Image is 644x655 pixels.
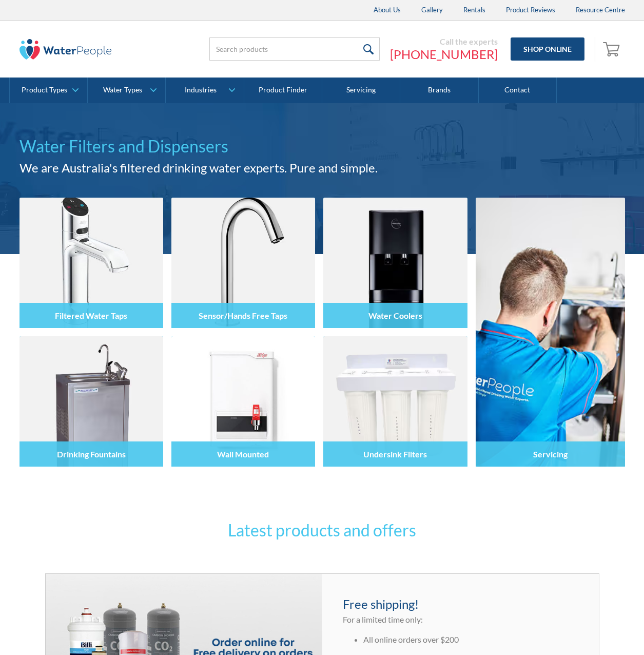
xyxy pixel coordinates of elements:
a: Contact [479,78,557,103]
h4: Drinking Fountains [57,449,126,459]
h4: Servicing [533,449,568,459]
img: Drinking Fountains [19,336,163,467]
a: Brands [400,78,478,103]
a: Shop Online [511,37,584,61]
a: [PHONE_NUMBER] [390,47,498,62]
h4: Sensor/Hands Free Taps [199,311,287,320]
img: Filtered Water Taps [19,198,163,328]
a: Servicing [322,78,400,103]
h4: Undersink Filters [363,449,427,459]
div: Product Types [22,86,67,94]
img: Wall Mounted [171,336,315,467]
img: Sensor/Hands Free Taps [171,198,315,328]
h4: Water Coolers [368,311,422,320]
h3: Latest products and offers [122,518,522,543]
a: Water Types [88,78,165,103]
a: Industries [166,78,243,103]
img: shopping cart [603,41,622,57]
h4: Filtered Water Taps [55,311,127,320]
h4: Free shipping! [343,595,578,613]
h4: Wall Mounted [217,449,269,459]
a: Product Types [10,78,87,103]
p: For a limited time only: [343,613,578,626]
a: Servicing [476,198,625,467]
li: All online orders over $200 [363,633,578,646]
div: Industries [185,86,217,94]
a: Product Finder [244,78,322,103]
img: Water Coolers [323,198,467,328]
div: Water Types [103,86,142,94]
input: Search products [209,37,380,61]
div: Call the experts [390,36,498,47]
a: Open empty cart [600,37,625,62]
img: The Water People [19,39,112,60]
img: Undersink Filters [323,336,467,467]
